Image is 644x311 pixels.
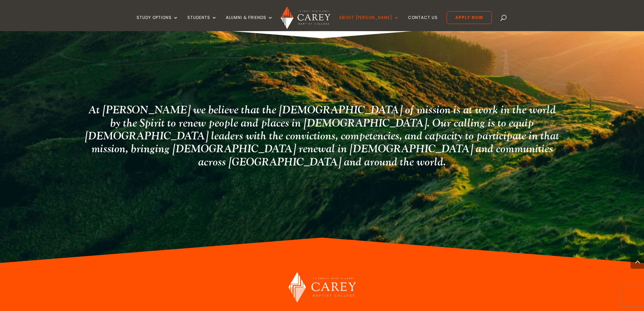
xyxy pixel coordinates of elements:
[447,11,492,24] a: Apply Now
[226,15,273,31] a: Alumni & Friends
[339,15,399,31] a: About [PERSON_NAME]
[288,297,356,305] a: Carey Baptist College
[288,272,356,303] img: Carey Baptist College
[408,15,438,31] a: Contact Us
[84,104,560,172] h2: At [PERSON_NAME] we believe that the [DEMOGRAPHIC_DATA] of mission is at work in the world by the...
[281,6,330,29] img: Carey Baptist College
[187,15,217,31] a: Students
[137,15,178,31] a: Study Options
